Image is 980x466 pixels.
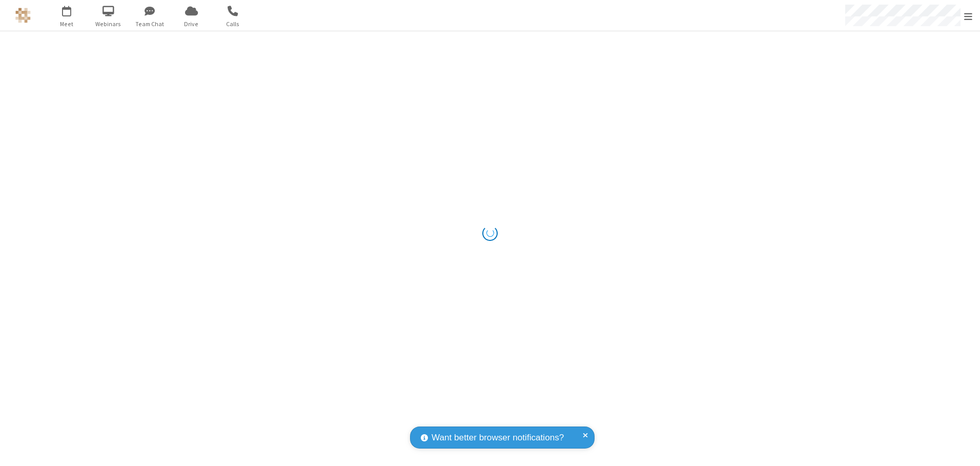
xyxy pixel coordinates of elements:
[89,19,128,29] span: Webinars
[172,19,211,29] span: Drive
[131,19,169,29] span: Team Chat
[432,431,564,444] span: Want better browser notifications?
[15,8,31,23] img: QA Selenium DO NOT DELETE OR CHANGE
[214,19,252,29] span: Calls
[48,19,86,29] span: Meet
